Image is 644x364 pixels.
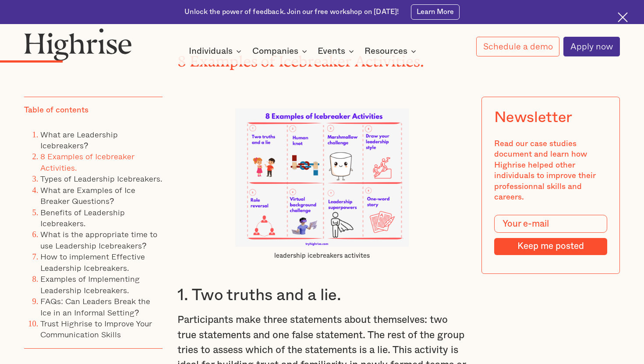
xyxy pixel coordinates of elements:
[40,250,145,273] a: How to implement Effective Leadership Icebreakers.
[40,172,162,185] a: Types of Leadership Icebreakers.
[494,139,608,203] div: Read our case studies document and learn how Highrise helped other individuals to improve their p...
[364,46,419,56] div: Resources
[235,252,409,260] figcaption: leadership icebreakers activites
[40,295,150,318] a: FAQs: Can Leaders Break the Ice in an Informal Setting?
[494,238,608,255] input: Keep me posted
[476,37,559,56] a: Schedule a demo
[252,46,298,56] div: Companies
[24,105,88,115] div: Table of contents
[318,46,357,56] div: Events
[40,206,125,229] a: Benefits of Leadership Icebreakers.
[252,46,310,56] div: Companies
[40,128,118,151] a: What are Leadership Icebreakers?
[184,7,399,17] div: Unlock the power of feedback. Join our free workshop on [DATE]!
[40,183,135,206] a: What are Examples of Ice Breaker Questions?
[177,285,467,305] h3: 1. Two truths and a lie.
[318,46,345,56] div: Events
[40,228,157,251] a: What is the appropriate time to use Leadership Icebreakers?
[494,215,608,233] input: Your e-mail
[411,4,460,20] a: Learn More
[235,108,409,247] img: leadership icebreakers activites
[618,12,628,22] img: Cross icon
[40,150,134,173] a: 8 Examples of Icebreaker Activities.
[40,317,152,340] a: Trust Highrise to Improve Your Communication Skills
[494,109,573,126] div: Newsletter
[24,28,132,60] img: Highrise logo
[563,37,620,56] a: Apply now
[189,46,233,56] div: Individuals
[189,46,244,56] div: Individuals
[40,273,140,296] a: Examples of Implementing Leadership Icebreakers.
[364,46,407,56] div: Resources
[494,215,608,255] form: Modal Form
